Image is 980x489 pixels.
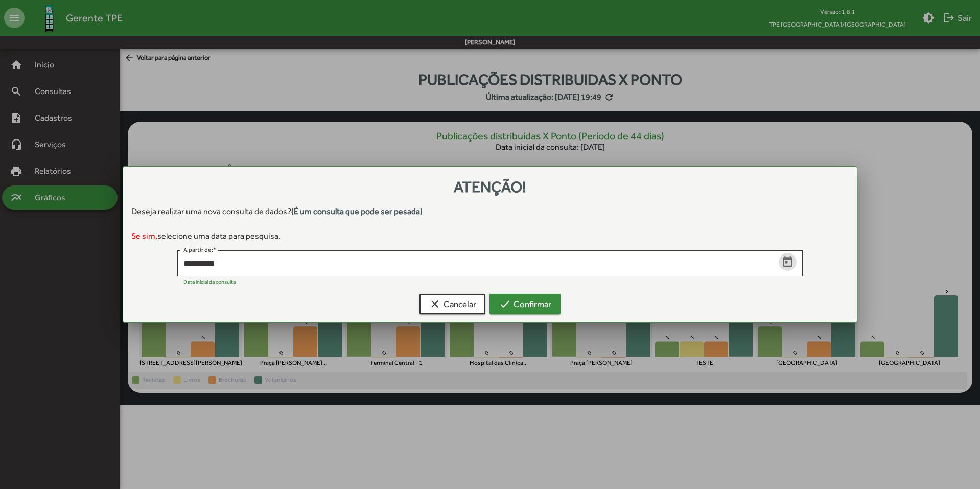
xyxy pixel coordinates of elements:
[419,294,485,314] button: Cancelar
[131,231,157,241] span: Se sim,
[779,253,797,271] button: Open calendar
[123,205,857,242] div: Deseja realizar uma nova consulta de dados? selecione uma data para pesquisa.
[454,178,526,196] span: Atenção!
[499,295,551,313] span: Confirmar
[429,298,441,310] mat-icon: clear
[291,206,423,216] strong: (É um consulta que pode ser pesada)
[489,294,561,314] button: Confirmar
[429,295,476,313] span: Cancelar
[499,298,511,310] mat-icon: check
[183,278,236,285] mat-hint: Data inicial da consulta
